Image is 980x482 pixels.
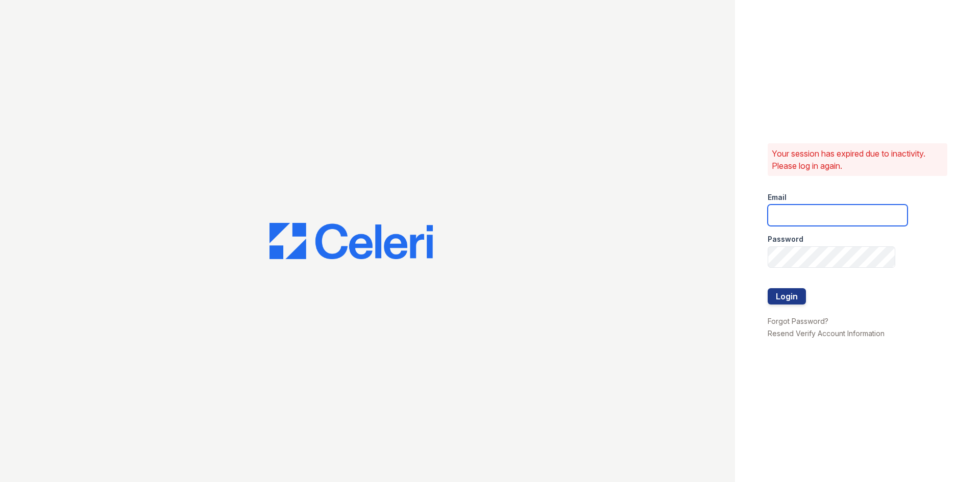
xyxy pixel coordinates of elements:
[768,234,803,244] label: Password
[772,147,943,172] p: Your session has expired due to inactivity. Please log in again.
[768,317,828,325] a: Forgot Password?
[768,329,885,338] a: Resend Verify Account Information
[768,192,787,202] label: Email
[768,288,806,305] button: Login
[269,223,433,260] img: CE_Logo_Blue-a8612792a0a2168367f1c8372b55b34899dd931a85d93a1a3d3e32e68fde9ad4.png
